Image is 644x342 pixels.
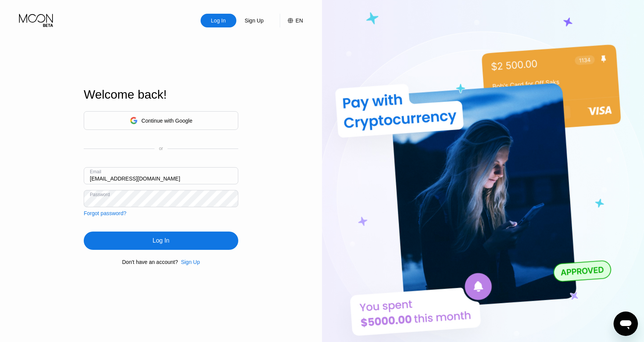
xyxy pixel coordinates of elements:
[210,17,226,24] div: Log In
[244,17,265,24] div: Sign Up
[84,210,126,216] div: Forgot password?
[84,88,238,102] div: Welcome back!
[153,237,169,245] div: Log In
[296,18,303,24] div: EN
[90,169,101,174] div: Email
[84,111,238,130] div: Continue with Google
[178,259,200,265] div: Sign Up
[122,259,178,265] div: Don't have an account?
[201,14,236,27] div: Log In
[142,118,193,124] div: Continue with Google
[280,14,303,27] div: EN
[614,312,638,336] iframe: Кнопка запуска окна обмена сообщениями
[236,14,272,27] div: Sign Up
[90,192,110,197] div: Password
[181,259,200,265] div: Sign Up
[159,146,163,151] div: or
[84,232,238,250] div: Log In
